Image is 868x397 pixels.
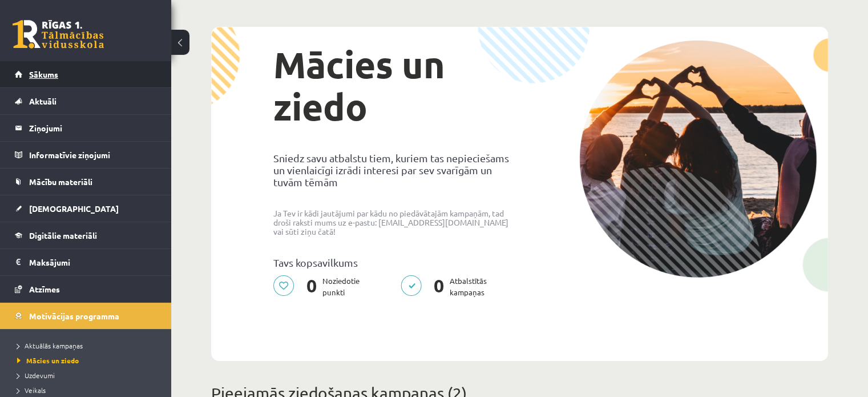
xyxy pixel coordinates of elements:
[17,370,160,380] a: Uzdevumi
[29,249,157,275] legend: Maksājumi
[15,195,157,222] a: [DEMOGRAPHIC_DATA]
[15,169,157,195] a: Mācību materiāli
[29,177,92,187] span: Mācību materiāli
[15,276,157,302] a: Atzīmes
[428,275,450,298] span: 0
[15,142,157,168] a: Informatīvie ziņojumi
[17,371,55,380] span: Uzdevumi
[29,96,56,106] span: Aktuāli
[401,275,494,298] p: Atbalstītās kampaņas
[17,340,160,351] a: Aktuālās kampaņas
[15,249,157,275] a: Maksājumi
[15,222,157,248] a: Digitālie materiāli
[273,152,511,188] p: Sniedz savu atbalstu tiem, kuriem tas nepieciešams un vienlaicīgi izrādi interesi par sev svarīgā...
[273,208,511,236] p: Ja Tev ir kādi jautājumi par kādu no piedāvātajām kampaņām, tad droši raksti mums uz e-pastu: [EM...
[13,20,104,49] a: Rīgas 1. Tālmācības vidusskola
[17,386,46,395] span: Veikals
[29,284,60,294] span: Atzīmes
[273,43,511,128] h1: Mācies un ziedo
[29,230,97,240] span: Digitālie materiāli
[29,142,157,168] legend: Informatīvie ziņojumi
[29,115,157,141] legend: Ziņojumi
[301,275,322,298] span: 0
[29,203,119,214] span: [DEMOGRAPHIC_DATA]
[29,69,58,79] span: Sākums
[579,40,817,278] img: donation-campaign-image-5f3e0036a0d26d96e48155ce7b942732c76651737588babb5c96924e9bd6788c.png
[273,275,366,298] p: Noziedotie punkti
[17,385,160,395] a: Veikals
[29,311,119,321] span: Motivācijas programma
[15,88,157,114] a: Aktuāli
[17,341,83,350] span: Aktuālās kampaņas
[273,256,511,268] p: Tavs kopsavilkums
[15,61,157,87] a: Sākums
[17,356,79,365] span: Mācies un ziedo
[15,115,157,141] a: Ziņojumi
[15,303,157,329] a: Motivācijas programma
[17,355,160,366] a: Mācies un ziedo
